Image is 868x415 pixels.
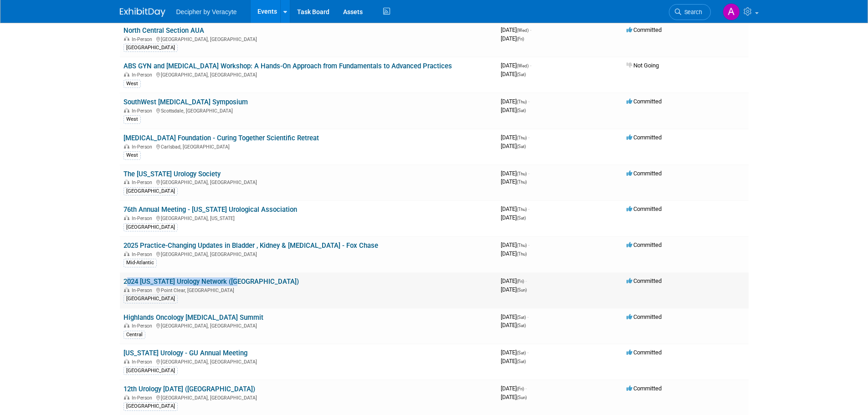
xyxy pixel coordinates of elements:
[517,323,526,328] span: (Sat)
[123,80,141,88] div: West
[123,295,178,303] div: [GEOGRAPHIC_DATA]
[501,71,526,77] span: [DATE]
[501,286,527,293] span: [DATE]
[627,385,662,392] span: Committed
[124,36,129,41] img: In-Person Event
[527,313,529,320] span: -
[517,350,526,355] span: (Sat)
[124,108,129,113] img: In-Person Event
[627,98,662,105] span: Committed
[123,107,493,114] div: Scottsdale, [GEOGRAPHIC_DATA]
[123,349,247,357] a: [US_STATE] Urology - GU Annual Meeting
[501,205,529,212] span: [DATE]
[123,170,221,178] a: The [US_STATE] Urology Society
[517,279,524,284] span: (Fri)
[123,250,493,257] div: [GEOGRAPHIC_DATA], [GEOGRAPHIC_DATA]
[517,28,529,33] span: (Wed)
[132,144,155,150] span: In-Person
[501,313,529,320] span: [DATE]
[501,170,529,177] span: [DATE]
[124,323,129,328] img: In-Person Event
[517,36,524,41] span: (Fri)
[132,323,155,329] span: In-Person
[517,99,527,104] span: (Thu)
[501,35,524,42] span: [DATE]
[517,207,527,212] span: (Thu)
[527,349,529,356] span: -
[132,108,155,114] span: In-Person
[132,72,155,78] span: In-Person
[528,98,529,105] span: -
[501,250,527,257] span: [DATE]
[123,286,493,293] div: Point Clear, [GEOGRAPHIC_DATA]
[517,243,527,248] span: (Thu)
[123,331,145,339] div: Central
[501,134,529,141] span: [DATE]
[501,322,526,328] span: [DATE]
[123,214,493,221] div: [GEOGRAPHIC_DATA], [US_STATE]
[123,178,493,185] div: [GEOGRAPHIC_DATA], [GEOGRAPHIC_DATA]
[123,402,178,410] div: [GEOGRAPHIC_DATA]
[123,71,493,78] div: [GEOGRAPHIC_DATA], [GEOGRAPHIC_DATA]
[123,223,178,231] div: [GEOGRAPHIC_DATA]
[124,359,129,364] img: In-Person Event
[123,134,319,142] a: [MEDICAL_DATA] Foundation - Curing Together Scientific Retreat
[132,36,155,42] span: In-Person
[123,26,204,35] a: North Central Section AUA
[123,277,299,286] a: 2024 [US_STATE] Urology Network ([GEOGRAPHIC_DATA])
[530,62,531,69] span: -
[517,108,526,113] span: (Sat)
[124,395,129,400] img: In-Person Event
[723,3,740,20] img: Adina Gerson-Gurwitz
[123,44,178,52] div: [GEOGRAPHIC_DATA]
[517,171,527,176] span: (Thu)
[123,394,493,401] div: [GEOGRAPHIC_DATA], [GEOGRAPHIC_DATA]
[530,26,531,33] span: -
[123,241,378,250] a: 2025 Practice-Changing Updates in Bladder , Kidney & [MEDICAL_DATA] - Fox Chase
[517,135,527,140] span: (Thu)
[525,277,527,284] span: -
[517,359,526,364] span: (Sat)
[132,287,155,293] span: In-Person
[627,205,662,212] span: Committed
[528,134,529,141] span: -
[123,367,178,375] div: [GEOGRAPHIC_DATA]
[501,385,527,392] span: [DATE]
[123,205,297,214] a: 76th Annual Meeting - [US_STATE] Urological Association
[681,9,702,15] span: Search
[132,179,155,185] span: In-Person
[501,358,526,364] span: [DATE]
[123,35,493,42] div: [GEOGRAPHIC_DATA], [GEOGRAPHIC_DATA]
[123,385,255,393] a: 12th Urology [DATE] ([GEOGRAPHIC_DATA])
[124,215,129,220] img: In-Person Event
[627,26,662,33] span: Committed
[627,134,662,141] span: Committed
[124,72,129,77] img: In-Person Event
[501,98,529,105] span: [DATE]
[517,144,526,149] span: (Sat)
[124,179,129,184] img: In-Person Event
[627,277,662,284] span: Committed
[132,251,155,257] span: In-Person
[627,241,662,248] span: Committed
[123,322,493,329] div: [GEOGRAPHIC_DATA], [GEOGRAPHIC_DATA]
[528,170,529,177] span: -
[123,259,157,267] div: Mid-Atlantic
[627,349,662,356] span: Committed
[501,143,526,149] span: [DATE]
[525,385,527,392] span: -
[627,62,659,69] span: Not Going
[517,251,527,256] span: (Thu)
[132,215,155,221] span: In-Person
[501,26,531,33] span: [DATE]
[528,241,529,248] span: -
[627,170,662,177] span: Committed
[528,205,529,212] span: -
[176,8,237,15] span: Decipher by Veracyte
[124,287,129,292] img: In-Person Event
[669,4,711,20] a: Search
[517,386,524,391] span: (Fri)
[501,241,529,248] span: [DATE]
[517,215,526,220] span: (Sat)
[120,8,165,17] img: ExhibitDay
